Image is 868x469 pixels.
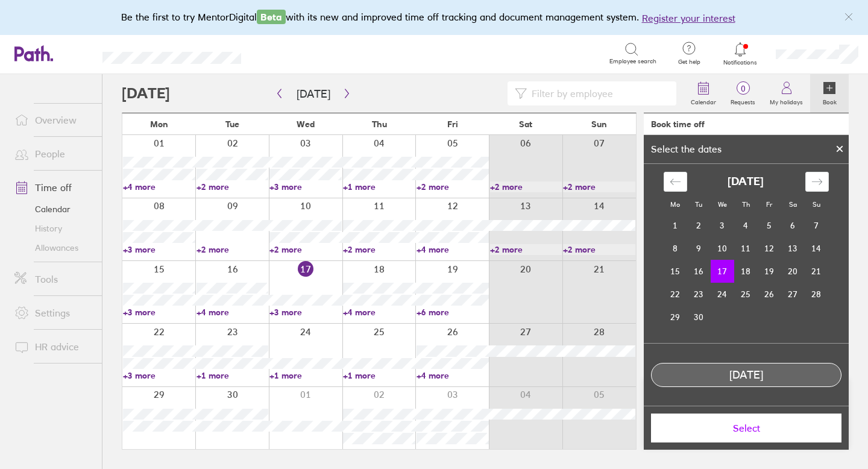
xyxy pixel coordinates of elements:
[695,200,702,209] small: Tu
[5,175,102,200] a: Time off
[664,237,687,260] td: Monday, September 8, 2025
[664,214,687,237] td: Monday, September 1, 2025
[519,119,532,129] span: Sat
[781,260,805,283] td: Saturday, September 20, 2025
[5,301,102,325] a: Settings
[758,260,781,283] td: Friday, September 19, 2025
[257,10,286,24] span: Beta
[652,369,841,382] div: [DATE]
[642,11,735,25] button: Register your interest
[684,95,723,106] label: Calendar
[343,370,415,381] a: +1 more
[5,238,102,257] a: Allowances
[417,370,489,381] a: +4 more
[711,237,734,260] td: Wednesday, September 10, 2025
[123,181,195,192] a: +4 more
[684,74,723,113] a: Calendar
[687,237,711,260] td: Tuesday, September 9, 2025
[664,283,687,306] td: Monday, September 22, 2025
[343,307,415,318] a: +4 more
[269,244,342,255] a: +2 more
[287,84,340,104] button: [DATE]
[123,244,195,255] a: +3 more
[650,161,842,343] div: Calendar
[372,119,387,129] span: Thu
[197,370,269,381] a: +1 more
[742,200,750,209] small: Th
[805,172,829,192] div: Move forward to switch to the next month.
[763,74,810,113] a: My holidays
[758,214,781,237] td: Friday, September 5, 2025
[121,10,747,25] div: Be the first to try MentorDigital with its new and improved time off tracking and document manage...
[417,307,489,318] a: +6 more
[723,95,763,106] label: Requests
[687,306,711,329] td: Tuesday, September 30, 2025
[343,181,415,192] a: +1 more
[816,95,844,106] label: Book
[718,200,727,209] small: We
[687,260,711,283] td: Tuesday, September 16, 2025
[805,260,828,283] td: Sunday, September 21, 2025
[781,214,805,237] td: Saturday, September 6, 2025
[670,58,709,66] span: Get help
[609,58,656,65] span: Employee search
[197,307,269,318] a: +4 more
[123,370,195,381] a: +3 more
[5,335,102,359] a: HR advice
[5,142,102,166] a: People
[150,119,168,129] span: Mon
[723,84,763,93] span: 0
[758,283,781,306] td: Friday, September 26, 2025
[591,119,607,129] span: Sun
[659,423,833,433] span: Select
[269,181,342,192] a: +3 more
[711,283,734,306] td: Wednesday, September 24, 2025
[805,237,828,260] td: Sunday, September 14, 2025
[225,119,239,129] span: Tue
[664,172,687,192] div: Move backward to switch to the previous month.
[5,200,102,219] a: Calendar
[721,59,760,66] span: Notifications
[664,306,687,329] td: Monday, September 29, 2025
[563,181,635,192] a: +2 more
[763,95,810,106] label: My holidays
[5,267,102,291] a: Tools
[490,244,562,255] a: +2 more
[687,214,711,237] td: Tuesday, September 2, 2025
[5,219,102,238] a: History
[711,260,734,283] td: Selected. Wednesday, September 17, 2025
[711,214,734,237] td: Wednesday, September 3, 2025
[527,82,669,105] input: Filter by employee
[813,200,820,209] small: Su
[417,244,489,255] a: +4 more
[651,119,705,129] div: Book time off
[734,214,758,237] td: Thursday, September 4, 2025
[447,119,458,129] span: Fri
[644,143,729,154] div: Select the dates
[687,283,711,306] td: Tuesday, September 23, 2025
[274,48,304,58] div: Search
[805,214,828,237] td: Sunday, September 7, 2025
[734,260,758,283] td: Thursday, September 18, 2025
[789,200,797,209] small: Sa
[810,74,849,113] a: Book
[781,237,805,260] td: Saturday, September 13, 2025
[805,283,828,306] td: Sunday, September 28, 2025
[490,181,562,192] a: +2 more
[343,244,415,255] a: +2 more
[197,181,269,192] a: +2 more
[297,119,315,129] span: Wed
[269,307,342,318] a: +3 more
[123,307,195,318] a: +3 more
[728,175,764,188] strong: [DATE]
[721,41,760,66] a: Notifications
[664,260,687,283] td: Monday, September 15, 2025
[269,370,342,381] a: +1 more
[758,237,781,260] td: Friday, September 12, 2025
[781,283,805,306] td: Saturday, September 27, 2025
[5,108,102,132] a: Overview
[651,414,841,442] button: Select
[563,244,635,255] a: +2 more
[734,283,758,306] td: Thursday, September 25, 2025
[417,181,489,192] a: +2 more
